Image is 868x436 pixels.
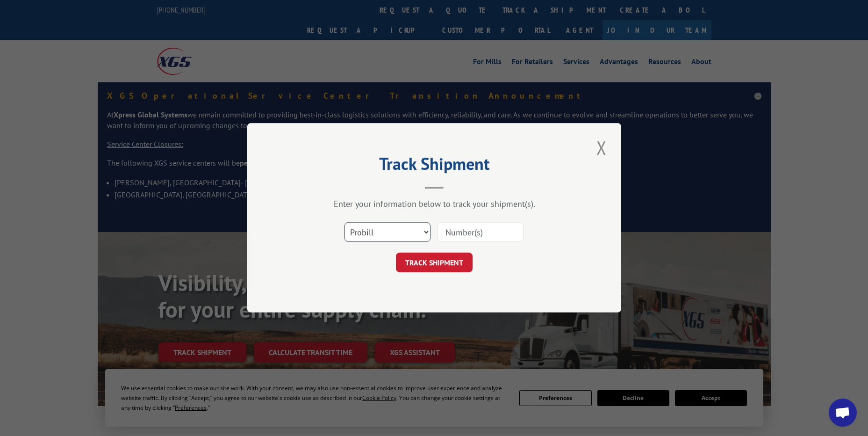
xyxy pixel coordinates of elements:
div: Enter your information below to track your shipment(s). [294,199,574,210]
button: Close modal [594,135,610,160]
input: Number(s) [438,223,524,242]
button: TRACK SHIPMENT [396,253,473,273]
h2: Track Shipment [294,157,574,175]
a: Open chat [829,399,857,427]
